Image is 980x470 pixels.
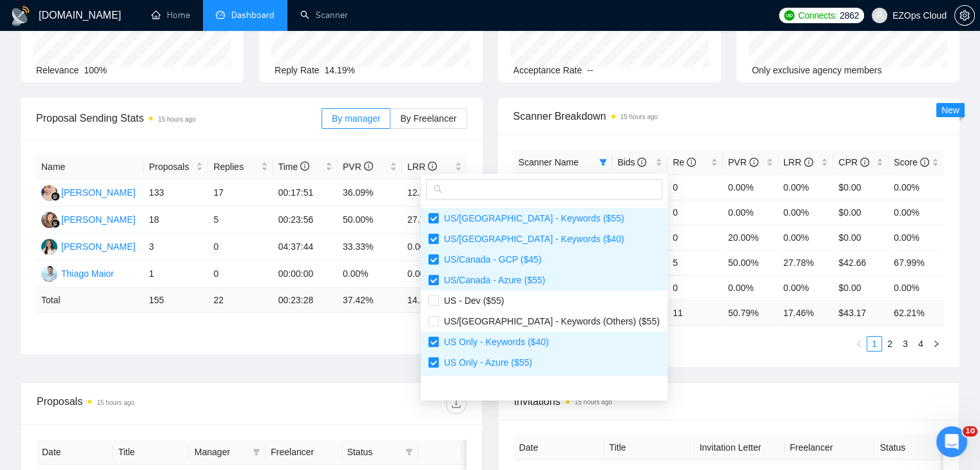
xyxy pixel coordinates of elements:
a: 1 [867,337,881,351]
td: 50.00% [338,207,402,234]
a: NK[PERSON_NAME] [41,214,135,224]
td: 0 [668,174,723,200]
span: info-circle [860,158,869,167]
span: Scanner Name [519,157,579,167]
span: Reply Rate [274,65,319,75]
td: 1 [144,261,208,288]
button: download [446,393,466,414]
th: Title [113,440,189,465]
span: Proposals [149,160,193,174]
th: Name [36,155,144,180]
td: 0.00% [402,234,466,261]
span: filter [253,448,260,456]
span: download [447,399,466,409]
span: info-circle [804,158,813,167]
a: AJ[PERSON_NAME] [41,187,135,197]
li: 1 [867,336,882,352]
a: 2 [883,337,897,351]
span: left [425,327,432,335]
span: info-circle [428,162,437,171]
span: 100% [84,65,107,75]
th: Title [604,435,695,460]
td: 0.00% [778,225,834,250]
img: gigradar-bm.png [51,219,60,228]
td: 17 [208,180,273,207]
td: 3 [144,234,208,261]
td: 20.00% [723,225,778,250]
a: US/[GEOGRAPHIC_DATA] - AWS ($45) [519,258,679,268]
td: Total [514,300,613,325]
span: filter [599,158,607,166]
td: Total [36,288,144,313]
span: 14.19% [325,65,355,75]
span: Relevance [36,65,79,75]
td: 5 [208,207,273,234]
td: 0.00% [889,200,944,225]
span: user [875,11,884,20]
li: 3 [898,336,913,352]
a: TA[PERSON_NAME] [41,241,135,251]
td: 0 [208,234,273,261]
span: Only exclusive agency members [752,65,882,75]
th: Date [514,435,604,460]
span: info-circle [364,162,373,171]
a: US Only - Keywords ($55) [519,182,624,193]
span: Acceptance Rate [514,65,582,75]
time: 15 hours ago [620,113,658,120]
td: $0.00 [833,174,889,200]
div: Thiago Maior [61,267,114,281]
td: 33.33% [338,234,402,261]
td: 0.00% [778,174,834,200]
span: Time [278,162,309,172]
td: 0.00% [402,261,466,288]
a: searchScanner [300,10,348,21]
time: 15 hours ago [158,116,195,123]
td: 0.00% [778,275,834,300]
div: [PERSON_NAME] [61,240,135,254]
td: 1 [612,174,668,200]
span: dashboard [216,10,225,19]
span: CPR [838,157,869,167]
button: right [928,336,944,352]
td: 133 [144,180,208,207]
img: TM [41,266,57,282]
td: $ 43.17 [833,300,889,325]
button: setting [954,5,975,26]
a: US/[GEOGRAPHIC_DATA] - Azure ($45) [519,283,682,293]
th: Replies [208,155,273,180]
span: By Freelancer [400,113,456,124]
td: 0 [668,200,723,225]
a: homeHome [151,10,190,21]
span: right [932,340,940,348]
td: 0.00% [723,174,778,200]
span: Manager [195,445,247,459]
span: Status [347,445,400,459]
span: PVR [728,157,758,167]
li: 2 [882,336,898,352]
img: AJ [41,185,57,201]
li: 4 [913,336,928,352]
td: 0 [668,275,723,300]
span: info-circle [749,158,758,167]
span: info-circle [920,158,929,167]
td: $0.00 [833,275,889,300]
li: Next Page [452,323,467,339]
td: 0.00% [338,261,402,288]
span: info-circle [687,158,696,167]
time: 15 hours ago [575,399,612,406]
li: Previous Page [421,323,436,339]
time: 15 hours ago [97,399,134,406]
a: US/[GEOGRAPHIC_DATA] - AWS ($40) [519,232,679,243]
th: Freelancer [265,440,341,465]
span: -- [587,65,593,75]
span: Score [894,157,928,167]
th: Freelancer [785,435,875,460]
td: 11 [668,300,723,325]
span: filter [597,153,610,172]
td: 00:23:56 [273,207,338,234]
span: 2862 [840,8,859,23]
span: left [855,340,863,348]
li: 1 [436,323,452,339]
a: setting [954,10,975,21]
td: 00:23:28 [273,288,338,313]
